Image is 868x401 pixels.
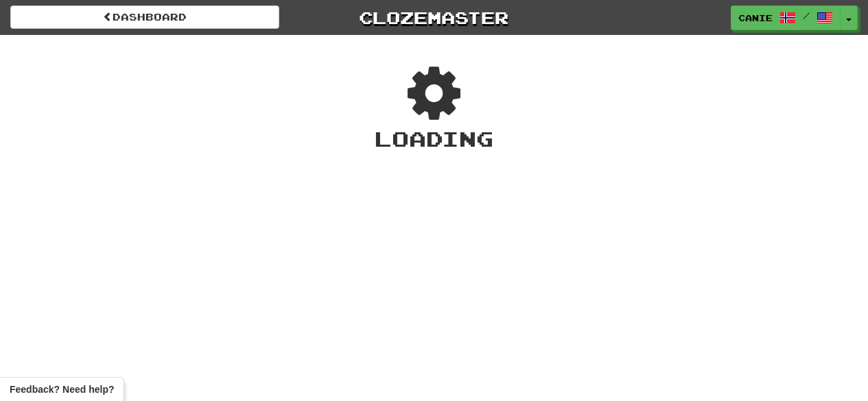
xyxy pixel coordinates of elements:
[738,12,773,24] span: Canie
[10,5,279,29] a: Dashboard
[803,11,810,21] span: /
[300,5,569,29] a: Clozemaster
[731,5,841,30] a: Canie /
[10,382,114,396] span: Open feedback widget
